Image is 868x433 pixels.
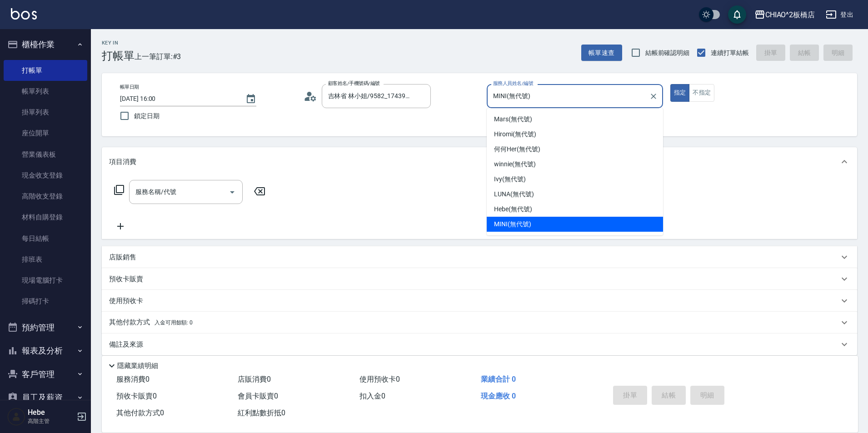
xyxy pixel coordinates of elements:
[116,408,164,417] span: 其他付款方式 0
[134,111,160,121] span: 鎖定日期
[155,319,193,326] span: 入金可用餘額: 0
[4,339,87,363] button: 報表及分析
[135,51,181,62] span: 上一筆訂單:#3
[670,84,690,102] button: 指定
[4,165,87,186] a: 現金收支登錄
[116,375,150,383] span: 服務消費 0
[4,270,87,291] a: 現場電腦打卡
[4,249,87,270] a: 排班表
[689,84,714,102] button: 不指定
[102,312,857,333] div: 其他付款方式入金可用餘額: 0
[4,207,87,228] a: 材料自購登錄
[4,60,87,81] a: 打帳單
[494,114,532,124] span: Mars (無代號)
[225,185,239,199] button: Open
[494,129,536,139] span: Hiromi (無代號)
[4,316,87,339] button: 預約管理
[359,375,400,383] span: 使用預收卡 0
[240,88,262,110] button: Choose date, selected date is 2025-08-21
[494,144,540,154] span: 何何Her (無代號)
[581,45,622,61] button: 帳單速查
[120,91,236,106] input: YYYY/MM/DD hh:mm
[822,6,857,23] button: 登出
[4,363,87,386] button: 客戶管理
[109,296,143,306] p: 使用預收卡
[102,290,857,312] div: 使用預收卡
[109,340,143,349] p: 備註及來源
[359,392,385,400] span: 扣入金 0
[493,80,533,87] label: 服務人員姓名/編號
[4,186,87,207] a: 高階收支登錄
[494,204,532,214] span: Hebe (無代號)
[647,90,660,103] button: Clear
[4,81,87,102] a: 帳單列表
[238,392,278,400] span: 會員卡販賣 0
[481,392,516,400] span: 現金應收 0
[28,408,74,417] h5: Hebe
[102,40,135,46] h2: Key In
[116,392,157,400] span: 預收卡販賣 0
[4,291,87,312] a: 掃碼打卡
[4,123,87,144] a: 座位開單
[28,417,74,425] p: 高階主管
[120,84,139,90] label: 帳單日期
[494,219,531,229] span: MINI (無代號)
[238,408,285,417] span: 紅利點數折抵 0
[109,157,136,167] p: 項目消費
[645,48,690,58] span: 結帳前確認明細
[481,375,516,383] span: 業績合計 0
[765,9,815,20] div: CHIAO^2板橋店
[4,33,87,56] button: 櫃檯作業
[238,375,271,383] span: 店販消費 0
[4,102,87,123] a: 掛單列表
[711,48,749,58] span: 連續打單結帳
[494,159,535,169] span: winnie (無代號)
[751,5,819,24] button: CHIAO^2板橋店
[328,80,380,87] label: 顧客姓名/手機號碼/編號
[109,318,193,328] p: 其他付款方式
[109,274,143,284] p: 預收卡販賣
[4,228,87,249] a: 每日結帳
[494,189,534,199] span: LUNA (無代號)
[109,253,136,262] p: 店販銷售
[102,50,135,62] h3: 打帳單
[4,144,87,165] a: 營業儀表板
[11,8,37,20] img: Logo
[102,147,857,176] div: 項目消費
[4,386,87,409] button: 員工及薪資
[102,246,857,268] div: 店販銷售
[117,361,158,371] p: 隱藏業績明細
[494,174,526,184] span: Ivy (無代號)
[7,408,25,426] img: Person
[102,268,857,290] div: 預收卡販賣
[728,5,746,24] button: save
[102,333,857,355] div: 備註及來源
